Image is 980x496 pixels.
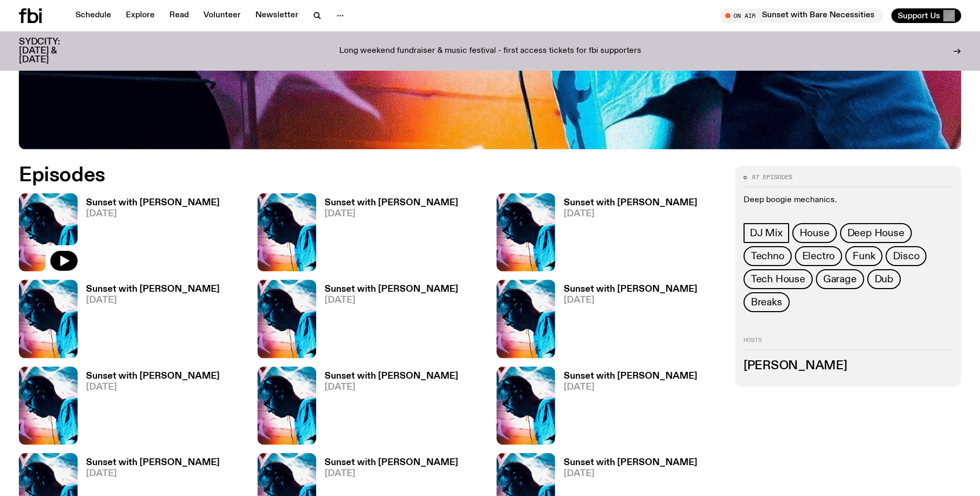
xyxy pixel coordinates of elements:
[792,223,837,243] a: House
[744,360,953,372] h3: [PERSON_NAME]
[325,372,458,381] h3: Sunset with [PERSON_NAME]
[744,337,953,350] h2: Hosts
[86,458,220,467] h3: Sunset with [PERSON_NAME]
[257,193,316,271] img: Simon Caldwell stands side on, looking downwards. He has headphones on. Behind him is a brightly ...
[750,227,783,239] span: DJ Mix
[555,372,697,445] a: Sunset with [PERSON_NAME][DATE]
[78,285,220,358] a: Sunset with [PERSON_NAME][DATE]
[564,296,697,305] span: [DATE]
[744,246,792,266] a: Techno
[555,285,697,358] a: Sunset with [PERSON_NAME][DATE]
[564,372,697,381] h3: Sunset with [PERSON_NAME]
[120,8,161,23] a: Explore
[891,8,961,23] button: Support Us
[867,269,901,289] a: Dub
[875,273,893,285] span: Dub
[316,199,458,271] a: Sunset with [PERSON_NAME][DATE]
[86,383,220,392] span: [DATE]
[257,280,316,358] img: Simon Caldwell stands side on, looking downwards. He has headphones on. Behind him is a brightly ...
[752,174,792,180] span: 87 episodes
[497,367,555,445] img: Simon Caldwell stands side on, looking downwards. He has headphones on. Behind him is a brightly ...
[19,193,78,271] img: Simon Caldwell stands side on, looking downwards. He has headphones on. Behind him is a brightly ...
[86,210,220,218] span: [DATE]
[744,223,789,243] a: DJ Mix
[316,372,458,445] a: Sunset with [PERSON_NAME][DATE]
[555,199,697,271] a: Sunset with [PERSON_NAME][DATE]
[19,166,643,185] h2: Episodes
[86,469,220,478] span: [DATE]
[564,285,697,294] h3: Sunset with [PERSON_NAME]
[19,38,86,64] h3: SYDCITY: [DATE] & [DATE]
[325,199,458,207] h3: Sunset with [PERSON_NAME]
[751,250,784,262] span: Techno
[853,250,875,262] span: Funk
[86,199,220,207] h3: Sunset with [PERSON_NAME]
[840,223,912,243] a: Deep House
[845,246,882,266] a: Funk
[802,250,835,262] span: Electro
[847,227,904,239] span: Deep House
[316,285,458,358] a: Sunset with [PERSON_NAME][DATE]
[163,8,195,23] a: Read
[497,193,555,271] img: Simon Caldwell stands side on, looking downwards. He has headphones on. Behind him is a brightly ...
[564,210,697,218] span: [DATE]
[339,47,641,56] p: Long weekend fundraiser & music festival - first access tickets for fbi supporters
[78,372,220,445] a: Sunset with [PERSON_NAME][DATE]
[249,8,305,23] a: Newsletter
[720,8,883,23] button: On AirSunset with Bare Necessities
[78,199,220,271] a: Sunset with [PERSON_NAME][DATE]
[886,246,927,266] a: Disco
[564,199,697,207] h3: Sunset with [PERSON_NAME]
[19,367,78,445] img: Simon Caldwell stands side on, looking downwards. He has headphones on. Behind him is a brightly ...
[86,285,220,294] h3: Sunset with [PERSON_NAME]
[497,280,555,358] img: Simon Caldwell stands side on, looking downwards. He has headphones on. Behind him is a brightly ...
[325,296,458,305] span: [DATE]
[564,469,697,478] span: [DATE]
[893,250,919,262] span: Disco
[325,469,458,478] span: [DATE]
[744,292,790,312] a: Breaks
[325,458,458,467] h3: Sunset with [PERSON_NAME]
[751,273,805,285] span: Tech House
[816,269,864,289] a: Garage
[69,8,117,23] a: Schedule
[898,11,940,20] span: Support Us
[800,227,830,239] span: House
[325,285,458,294] h3: Sunset with [PERSON_NAME]
[197,8,247,23] a: Volunteer
[325,210,458,218] span: [DATE]
[325,383,458,392] span: [DATE]
[744,269,813,289] a: Tech House
[86,372,220,381] h3: Sunset with [PERSON_NAME]
[86,296,220,305] span: [DATE]
[257,367,316,445] img: Simon Caldwell stands side on, looking downwards. He has headphones on. Behind him is a brightly ...
[744,195,953,205] p: Deep boogie mechanics.
[19,280,78,358] img: Simon Caldwell stands side on, looking downwards. He has headphones on. Behind him is a brightly ...
[564,383,697,392] span: [DATE]
[795,246,843,266] a: Electro
[823,273,857,285] span: Garage
[751,296,782,308] span: Breaks
[564,458,697,467] h3: Sunset with [PERSON_NAME]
